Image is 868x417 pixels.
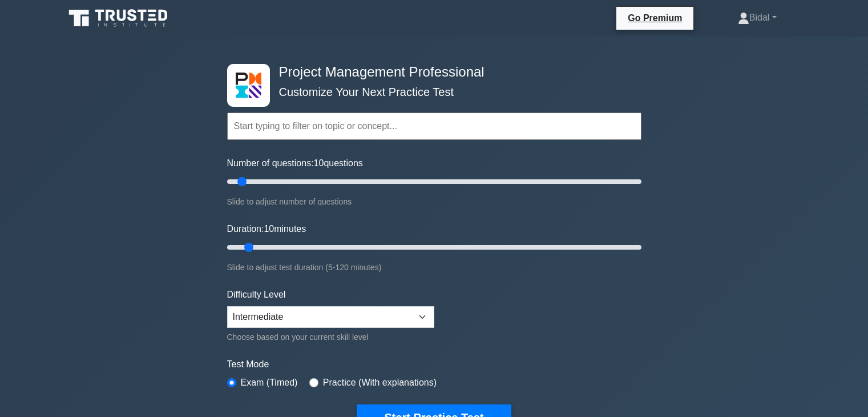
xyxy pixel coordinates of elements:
label: Practice (With explanations) [323,376,437,390]
div: Choose based on your current skill level [227,330,434,344]
label: Difficulty Level [227,288,286,302]
span: 10 [314,158,324,168]
div: Slide to adjust number of questions [227,195,641,209]
a: Go Premium [621,11,689,25]
label: Duration: minutes [227,222,306,236]
label: Number of questions: questions [227,157,363,170]
span: 10 [264,224,274,234]
div: Slide to adjust test duration (5-120 minutes) [227,260,641,274]
h4: Project Management Professional [274,64,586,81]
input: Start typing to filter on topic or concept... [227,113,641,140]
label: Test Mode [227,358,641,371]
label: Exam (Timed) [241,376,298,390]
a: Bidal [710,6,804,29]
